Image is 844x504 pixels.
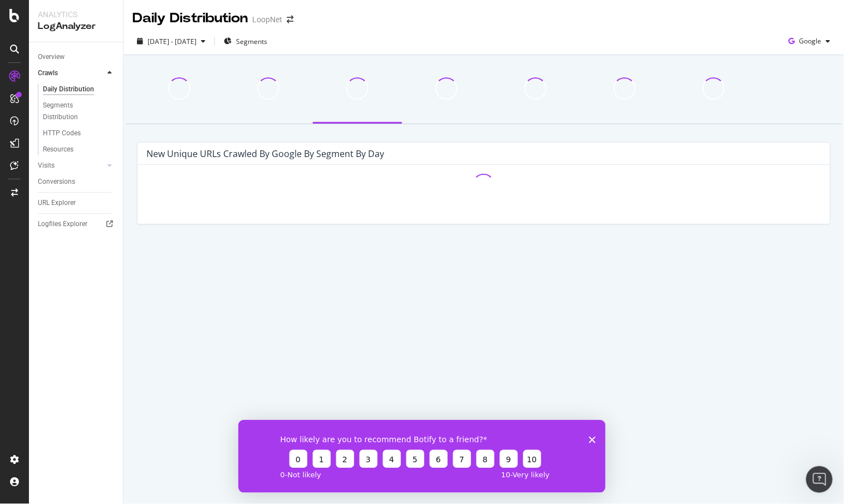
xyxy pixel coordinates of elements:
[43,84,115,95] a: Daily Distribution
[38,218,115,230] a: Logfiles Explorer
[43,144,115,155] a: Resources
[799,36,822,46] span: Google
[38,197,76,209] div: URL Explorer
[43,144,73,155] div: Resources
[43,128,81,139] div: HTTP Codes
[43,100,105,123] div: Segments Distribution
[38,51,65,63] div: Overview
[38,197,115,209] a: URL Explorer
[806,466,833,493] iframe: Intercom live chat
[38,176,115,188] a: Conversions
[133,9,248,28] div: Daily Distribution
[252,14,282,25] div: LoopNet
[38,67,58,79] div: Crawls
[38,51,115,63] a: Overview
[43,84,94,95] div: Daily Distribution
[238,420,606,493] iframe: Survey from Botify
[148,37,197,46] span: [DATE] - [DATE]
[784,32,835,50] button: Google
[43,128,115,139] a: HTTP Codes
[38,218,87,230] div: Logfiles Explorer
[38,176,75,188] div: Conversions
[236,37,267,46] span: Segments
[38,160,104,172] a: Visits
[133,32,210,50] button: [DATE] - [DATE]
[38,20,114,33] div: LogAnalyzer
[43,100,115,123] a: Segments Distribution
[219,32,272,50] button: Segments
[38,9,114,20] div: Analytics
[146,148,384,159] div: New Unique URLs crawled by google by Segment by Day
[38,67,104,79] a: Crawls
[287,16,293,23] div: arrow-right-arrow-left
[38,160,55,172] div: Visits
